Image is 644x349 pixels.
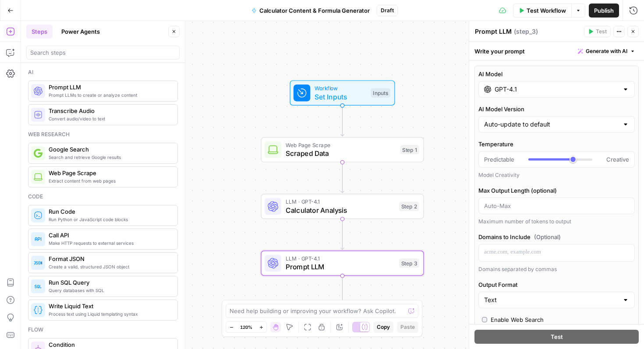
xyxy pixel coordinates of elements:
span: Copy [377,323,390,331]
span: Run Code [49,207,170,216]
input: Enable Web SearchAllow the model to fetch up-to-date information from the web when answering ques... [482,317,487,322]
div: Step 1 [400,145,419,155]
g: Edge from step_1 to step_2 [341,162,344,193]
span: Call API [49,231,170,240]
div: LLM · GPT-4.1Calculator AnalysisStep 2 [261,194,424,219]
div: Ai [28,68,178,76]
span: Predictable [484,155,514,164]
label: Output Format [478,280,635,289]
div: Enable Web Search [491,315,544,324]
span: Process text using Liquid templating syntax [49,310,170,317]
button: Power Agents [56,25,105,39]
button: Copy [373,321,393,333]
input: Search steps [30,48,176,57]
div: Domains separated by commas [478,265,635,273]
g: Edge from step_3 to end [341,276,344,307]
span: Scraped Data [286,148,396,159]
textarea: Prompt LLM [475,27,512,36]
span: LLM · GPT-4.1 [286,254,395,263]
span: (Optional) [534,233,561,241]
span: 120% [240,324,252,331]
span: Create a valid, structured JSON object [49,263,170,270]
input: Text [484,296,619,304]
span: Transcribe Audio [49,106,170,115]
label: AI Model Version [478,105,635,113]
g: Edge from start to step_1 [341,106,344,136]
div: Inputs [371,88,390,98]
span: Draft [381,7,394,14]
span: Extract content from web pages [49,177,170,184]
span: Web Page Scrape [49,169,170,177]
span: Prompt LLMs to create or analyze content [49,92,170,99]
button: Publish [589,4,619,18]
div: Flow [28,326,178,334]
div: WorkflowSet InputsInputs [261,80,424,106]
label: Temperature [478,140,635,148]
span: Search and retrieve Google results [49,154,170,161]
div: Web research [28,130,178,138]
button: Steps [26,25,53,39]
span: Workflow [315,84,367,92]
button: Generate with AI [574,46,639,57]
div: Step 3 [399,258,419,268]
button: Test [474,330,639,344]
span: Creative [606,155,629,164]
div: Model Creativity [478,171,635,179]
span: LLM · GPT-4.1 [286,197,395,206]
span: Test Workflow [527,6,566,15]
g: Edge from step_2 to step_3 [341,219,344,250]
span: Google Search [49,145,170,154]
span: Prompt LLM [286,261,395,272]
div: Step 2 [399,202,419,212]
button: Test [584,26,611,37]
label: Max Output Length (optional) [478,186,635,195]
span: Web Page Scrape [286,141,396,149]
label: Domains to Include [478,233,635,241]
div: Write your prompt [469,42,644,60]
span: Format JSON [49,254,170,263]
div: Code [28,193,178,201]
button: Test Workflow [513,4,571,18]
span: Condition [49,340,170,349]
span: Paste [400,323,415,331]
span: Run Python or JavaScript code blocks [49,216,170,223]
span: Generate with AI [586,47,627,55]
span: Calculator Analysis [286,205,395,215]
span: ( step_3 ) [514,27,538,36]
button: Calculator Content & Formula Generator [246,4,375,18]
button: Paste [397,321,418,333]
label: AI Model [478,70,635,78]
span: Publish [594,6,614,15]
input: Auto-update to default [484,120,619,129]
span: Query databases with SQL [49,287,170,294]
input: Select a model [495,85,619,94]
div: LLM · GPT-4.1Prompt LLMStep 3 [261,250,424,276]
span: Make HTTP requests to external services [49,240,170,247]
span: Write Liquid Text [49,302,170,310]
span: Run SQL Query [49,278,170,287]
div: Web Page ScrapeScraped DataStep 1 [261,137,424,162]
span: Calculator Content & Formula Generator [259,6,370,15]
span: Convert audio/video to text [49,115,170,122]
div: Maximum number of tokens to output [478,218,635,226]
span: Prompt LLM [49,83,170,92]
span: Set Inputs [315,92,367,102]
input: Auto-Max [484,201,629,210]
span: Test [596,28,607,35]
span: Test [551,332,563,341]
